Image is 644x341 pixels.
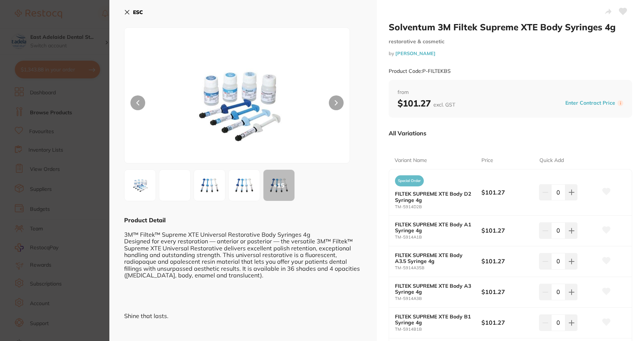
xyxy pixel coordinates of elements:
[263,169,295,201] button: +15
[481,157,493,164] p: Price
[395,327,482,332] small: TM-5914B1B
[389,129,426,137] p: All Variations
[481,226,534,234] b: $101.27
[617,100,623,106] label: i
[481,188,534,196] b: $101.27
[395,50,436,56] a: [PERSON_NAME]
[161,179,173,191] img: MTRCNUIuanBlZw
[389,21,633,33] h2: Solventum 3M Filtek Supreme XTE Body Syringes 4g
[395,157,427,164] p: Variant Name
[389,38,633,45] small: restorative & cosmetic
[124,6,143,18] button: ESC
[395,266,482,270] small: TM-5914A35B
[196,172,223,199] img: MTRXQi5qcGc
[395,252,473,264] b: FILTEK SUPREME XTE Body A3.5 Syringe 4g
[395,283,473,295] b: FILTEK SUPREME XTE Body A3 Syringe 4g
[395,175,424,186] span: Special Order
[481,288,534,296] b: $101.27
[395,191,473,203] b: FILTEK SUPREME XTE Body D2 Syringe 4g
[263,170,294,201] div: + 15
[127,172,153,199] img: Zw
[395,222,473,233] b: FILTEK SUPREME XTE Body A1 Syringe 4g
[395,205,482,209] small: TM-5914D2B
[433,101,455,108] span: excl. GST
[395,296,482,301] small: TM-5914A3B
[398,98,455,109] b: $101.27
[389,68,451,74] small: Product Code: P-FILTEKBS
[395,314,473,325] b: FILTEK SUPREME XTE Body B1 Syringe 4g
[389,51,633,56] small: by
[231,172,258,199] img: MTREMkIuanBn
[539,157,564,164] p: Quick Add
[398,89,624,96] span: from
[395,235,482,240] small: TM-5914A1B
[124,216,166,224] b: Product Detail
[481,257,534,265] b: $101.27
[481,318,534,327] b: $101.27
[133,9,143,16] b: ESC
[563,99,617,107] button: Enter Contract Price
[170,46,305,163] img: Zw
